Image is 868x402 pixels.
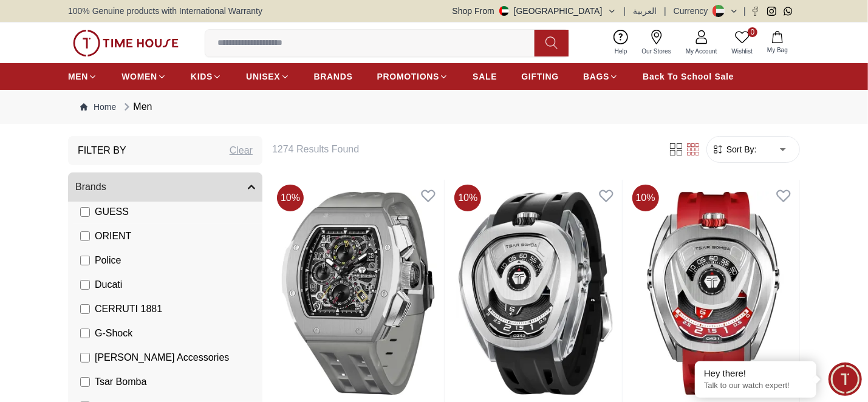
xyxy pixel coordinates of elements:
[277,185,304,211] span: 10 %
[272,142,653,157] h6: 1274 Results Found
[80,353,90,363] input: [PERSON_NAME] Accessories
[95,326,132,341] span: G-Shock
[95,278,122,292] span: Ducati
[583,66,618,87] a: BAGS
[314,70,353,83] span: BRANDS
[80,231,90,241] input: ORIENT
[473,66,497,87] a: SALE
[751,7,760,16] a: Facebook
[377,66,449,87] a: PROMOTIONS
[377,70,440,83] span: PROMOTIONS
[632,185,659,211] span: 10 %
[583,70,609,83] span: BAGS
[725,27,760,58] a: 0Wishlist
[610,47,632,56] span: Help
[453,5,617,17] button: Shop From[GEOGRAPHIC_DATA]
[727,47,757,56] span: Wishlist
[724,143,757,155] span: Sort By:
[191,66,222,87] a: KIDS
[643,66,734,87] a: Back To School Sale
[95,229,131,244] span: ORIENT
[624,5,626,17] span: |
[748,27,757,37] span: 0
[762,46,793,55] span: My Bag
[80,256,90,265] input: Police
[767,7,776,16] a: Instagram
[80,304,90,314] input: CERRUTI 1881
[80,329,90,338] input: G-Shock
[674,5,713,17] div: Currency
[95,302,162,316] span: CERRUTI 1881
[607,27,635,58] a: Help
[68,5,262,17] span: 100% Genuine products with International Warranty
[743,5,746,17] span: |
[80,280,90,290] input: Ducati
[95,253,121,268] span: Police
[635,27,678,58] a: Our Stores
[95,375,146,389] span: Tsar Bomba
[121,66,166,87] a: WOMEN
[473,70,497,83] span: SALE
[95,350,229,365] span: [PERSON_NAME] Accessories
[829,363,862,396] div: Chat Widget
[191,70,213,83] span: KIDS
[78,143,126,158] h3: Filter By
[80,377,90,387] input: Tsar Bomba
[784,7,793,16] a: Whatsapp
[68,66,97,87] a: MEN
[230,143,253,158] div: Clear
[521,70,559,83] span: GIFTING
[68,172,262,202] button: Brands
[121,100,152,114] div: Men
[68,70,88,83] span: MEN
[643,70,734,83] span: Back To School Sale
[633,5,657,17] button: العربية
[73,30,179,56] img: ...
[80,207,90,217] input: GUESS
[637,47,676,56] span: Our Stores
[314,66,353,87] a: BRANDS
[521,66,559,87] a: GIFTING
[681,47,722,56] span: My Account
[80,101,116,113] a: Home
[664,5,666,17] span: |
[704,381,807,391] p: Talk to our watch expert!
[454,185,481,211] span: 10 %
[95,205,129,219] span: GUESS
[246,66,289,87] a: UNISEX
[499,6,509,16] img: United Arab Emirates
[246,70,280,83] span: UNISEX
[121,70,157,83] span: WOMEN
[760,29,795,57] button: My Bag
[712,143,757,155] button: Sort By:
[704,367,807,380] div: Hey there!
[68,90,800,124] nav: Breadcrumb
[75,180,106,194] span: Brands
